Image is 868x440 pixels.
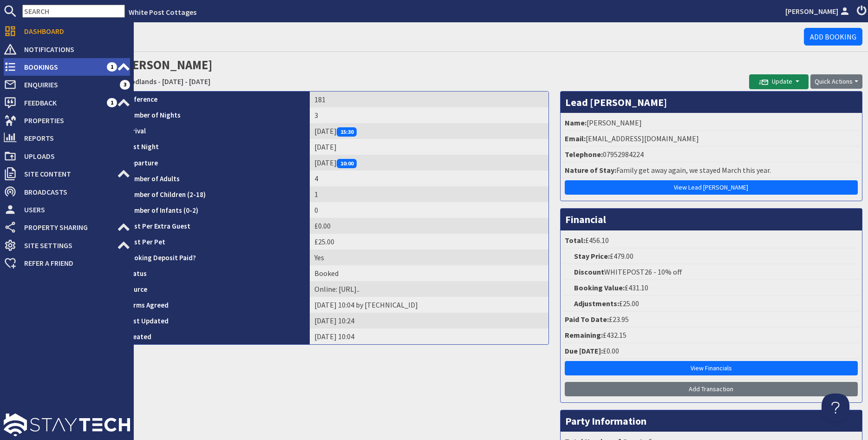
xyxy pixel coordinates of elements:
th: Arrival [121,123,310,139]
li: £431.10 [563,280,860,296]
span: Users [17,202,130,217]
a: Properties [4,113,130,128]
th: Cost Per Pet [121,234,310,250]
th: Terms Agreed [121,297,310,313]
li: £23.95 [563,312,860,328]
span: 1 [107,98,117,107]
td: 0 [310,202,548,218]
span: Enquiries [17,77,120,92]
strong: Adjustments: [574,299,619,308]
td: Online: https://www.whitepostcottages.co.uk/properties/woodlands/calendar [310,281,548,297]
strong: Telephone: [565,150,603,159]
span: 3 [120,80,130,89]
img: staytech_l_w-4e588a39d9fa60e82540d7cfac8cfe4b7147e857d3e8dbdfbd41c59d52db0ec4.svg [4,414,130,436]
td: 181 [310,92,548,107]
a: Add Booking [804,28,862,46]
li: £456.10 [563,233,860,249]
strong: Due [DATE]: [565,346,603,355]
a: Property Sharing [4,220,130,235]
td: [DATE] 10:04 [310,328,548,344]
strong: Name: [565,118,587,127]
strong: Discount [574,267,604,276]
td: [DATE] [310,139,548,155]
span: Property Sharing [17,220,117,235]
td: £25.00 [310,234,548,250]
a: Add Transaction [565,382,858,396]
a: Feedback 1 [4,95,130,110]
span: Uploads [17,149,130,164]
span: Site Settings [17,238,117,253]
span: Update [759,77,792,85]
li: £479.00 [563,249,860,264]
span: Broadcasts [17,184,130,199]
strong: Paid To Date: [565,315,609,324]
span: Refer a Friend [17,256,130,270]
span: Dashboard [17,24,130,39]
th: Reference [121,92,310,107]
a: Broadcasts [4,184,130,199]
td: 1 [310,186,548,202]
span: Reports [17,131,130,145]
a: Reports [4,131,130,145]
strong: Total: [565,236,585,245]
li: Family get away again, we stayed March this year. [563,163,860,178]
span: Bookings [17,59,107,74]
button: Quick Actions [810,74,862,89]
th: Last Updated [121,313,310,328]
th: Created [121,328,310,344]
h2: [PERSON_NAME] [121,56,749,89]
td: £0.00 [310,218,548,234]
span: 15:30 [337,127,357,137]
td: Yes [310,250,548,265]
a: Bookings 1 [4,59,130,74]
a: White Post Cottages [129,7,196,17]
span: 10:00 [337,159,357,168]
li: [PERSON_NAME] [563,115,860,131]
th: Cost Per Extra Guest [121,218,310,234]
a: Dashboard [4,24,130,39]
th: Number of Nights [121,107,310,123]
strong: Email: [565,134,586,143]
a: Site Content [4,166,130,181]
th: Number of Children (2-18) [121,186,310,202]
th: Booking Deposit Paid? [121,250,310,265]
td: Booked [310,265,548,281]
th: Number of Adults [121,171,310,186]
th: Source [121,281,310,297]
td: [DATE] 10:24 [310,313,548,328]
strong: Booking Value: [574,283,625,292]
h3: Lead [PERSON_NAME] [561,92,862,113]
a: Notifications [4,42,130,57]
td: [DATE] 10:04 by [TECHNICAL_ID] [310,297,548,313]
th: Number of Infants (0-2) [121,202,310,218]
span: Site Content [17,166,117,181]
li: 07952984224 [563,147,860,163]
td: [DATE] [310,155,548,171]
th: Status [121,265,310,281]
li: [EMAIL_ADDRESS][DOMAIN_NAME] [563,131,860,147]
a: Enquiries 3 [4,77,130,92]
a: Uploads [4,149,130,164]
th: Last Night [121,139,310,155]
span: Feedback [17,95,107,110]
li: £25.00 [563,296,860,312]
span: Notifications [17,42,130,57]
a: Users [4,202,130,217]
td: [DATE] [310,123,548,139]
h3: Financial [561,209,862,230]
a: [PERSON_NAME] [785,6,851,17]
a: [DATE] - [DATE] [162,77,210,86]
td: 4 [310,171,548,186]
a: Site Settings [4,238,130,253]
td: 3 [310,107,548,123]
li: £0.00 [563,343,860,359]
li: £432.15 [563,328,860,343]
iframe: Toggle Customer Support [822,394,849,421]
li: WHITEPOST26 - 10% off [563,264,860,280]
a: View Lead [PERSON_NAME] [565,180,858,195]
button: Update [749,74,809,89]
span: - [158,77,161,86]
input: SEARCH [22,5,125,18]
a: Woodlands [121,77,157,86]
strong: Stay Price: [574,251,610,261]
